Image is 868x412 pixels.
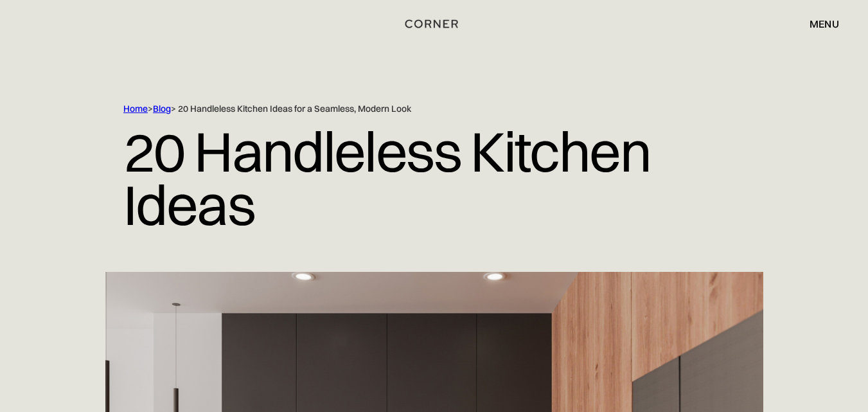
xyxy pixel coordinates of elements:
[810,19,839,29] div: menu
[123,103,727,115] div: > > 20 Handleless Kitchen Ideas for a Seamless, Modern Look
[123,103,148,114] a: Home
[797,13,839,35] div: menu
[403,15,465,32] a: home
[123,115,745,241] h1: 20 Handleless Kitchen Ideas
[153,103,171,114] a: Blog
